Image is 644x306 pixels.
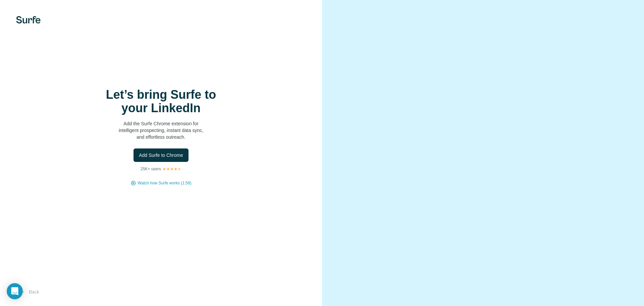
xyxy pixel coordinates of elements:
[138,180,191,186] button: Watch how Surfe works (1:58)
[16,16,41,24] img: Surfe's logo
[133,148,189,162] button: Add Surfe to Chrome
[94,88,228,115] h1: Let’s bring Surfe to your LinkedIn
[141,166,161,172] p: 25K+ users
[139,152,183,159] span: Add Surfe to Chrome
[16,286,44,298] button: Back
[162,167,181,171] img: Rating Stars
[94,120,228,140] p: Add the Surfe Chrome extension for intelligent prospecting, instant data sync, and effortless out...
[7,283,23,299] div: Open Intercom Messenger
